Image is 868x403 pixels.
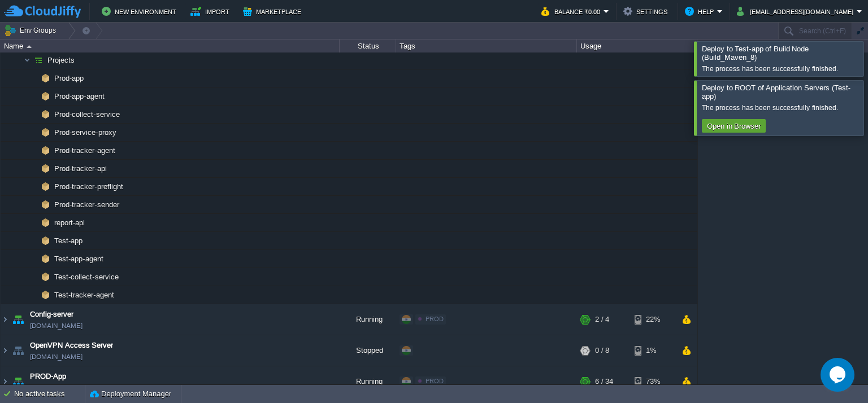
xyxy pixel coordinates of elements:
[340,304,396,335] div: Running
[102,5,180,18] button: New Environment
[37,87,53,105] img: AMDAwAAAACH5BAEAAAAALAAAAAABAAEAAAICRAEAOw==
[541,5,604,18] button: Balance ₹0.00
[31,69,37,87] img: AMDAwAAAACH5BAEAAAAALAAAAAABAAEAAAICRAEAOw==
[31,196,37,213] img: AMDAwAAAACH5BAEAAAAALAAAAAABAAEAAAICRAEAOw==
[37,69,53,87] img: AMDAwAAAACH5BAEAAAAALAAAAAABAAEAAAICRAEAOw==
[426,316,444,322] span: PROD
[821,358,857,392] iframe: chat widget
[635,366,671,397] div: 73%
[37,250,53,268] img: AMDAwAAAACH5BAEAAAAALAAAAAABAAEAAAICRAEAOw==
[30,320,83,331] a: [DOMAIN_NAME]
[31,106,37,123] img: AMDAwAAAACH5BAEAAAAALAAAAAABAAEAAAICRAEAOw==
[635,335,671,366] div: 1%
[37,268,53,286] img: AMDAwAAAACH5BAEAAAAALAAAAAABAAEAAAICRAEAOw==
[10,366,26,397] img: AMDAwAAAACH5BAEAAAAALAAAAAABAAEAAAICRAEAOw==
[426,378,444,384] span: PROD
[37,124,53,141] img: AMDAwAAAACH5BAEAAAAALAAAAAABAAEAAAICRAEAOw==
[90,388,171,400] button: Deployment Manager
[37,286,53,304] img: AMDAwAAAACH5BAEAAAAALAAAAAABAAEAAAICRAEAOw==
[53,164,108,173] a: Prod-tracker-api
[53,290,116,300] a: Test-tracker-agent
[53,200,121,209] a: Prod-tracker-sender
[190,5,233,18] button: Import
[10,304,26,335] img: AMDAwAAAACH5BAEAAAAALAAAAAABAAEAAAICRAEAOw==
[37,232,53,249] img: AMDAwAAAACH5BAEAAAAALAAAAAABAAEAAAICRAEAOw==
[53,254,105,264] a: Test-app-agent
[595,335,609,366] div: 0 / 8
[30,382,83,393] a: [DOMAIN_NAME]
[31,250,37,268] img: AMDAwAAAACH5BAEAAAAALAAAAAABAAEAAAICRAEAOw==
[702,103,861,112] div: The process has been successfully finished.
[31,268,37,286] img: AMDAwAAAACH5BAEAAAAALAAAAAABAAEAAAICRAEAOw==
[4,5,81,19] img: CloudJiffy
[31,214,37,231] img: AMDAwAAAACH5BAEAAAAALAAAAAABAAEAAAICRAEAOw==
[578,40,697,52] div: Usage
[595,366,613,397] div: 6 / 34
[14,385,85,403] div: No active tasks
[595,304,609,335] div: 2 / 4
[31,87,37,105] img: AMDAwAAAACH5BAEAAAAALAAAAAABAAEAAAICRAEAOw==
[46,55,76,65] a: Projects
[53,236,84,246] a: Test-app
[37,178,53,195] img: AMDAwAAAACH5BAEAAAAALAAAAAABAAEAAAICRAEAOw==
[4,23,60,38] button: Env Groups
[31,178,37,195] img: AMDAwAAAACH5BAEAAAAALAAAAAABAAEAAAICRAEAOw==
[340,366,396,397] div: Running
[37,214,53,231] img: AMDAwAAAACH5BAEAAAAALAAAAAABAAEAAAICRAEAOw==
[24,51,31,69] img: AMDAwAAAACH5BAEAAAAALAAAAAABAAEAAAICRAEAOw==
[53,218,86,227] a: report-api
[37,106,53,123] img: AMDAwAAAACH5BAEAAAAALAAAAAABAAEAAAICRAEAOw==
[30,309,73,320] a: Config-server
[53,272,120,282] a: Test-collect-service
[31,124,37,141] img: AMDAwAAAACH5BAEAAAAALAAAAAABAAEAAAICRAEAOw==
[37,160,53,177] img: AMDAwAAAACH5BAEAAAAALAAAAAABAAEAAAICRAEAOw==
[340,335,396,366] div: Stopped
[1,304,10,335] img: AMDAwAAAACH5BAEAAAAALAAAAAABAAEAAAICRAEAOw==
[737,5,857,18] button: [EMAIL_ADDRESS][DOMAIN_NAME]
[37,196,53,213] img: AMDAwAAAACH5BAEAAAAALAAAAAABAAEAAAICRAEAOw==
[53,128,118,137] a: Prod-service-proxy
[27,45,32,48] img: AMDAwAAAACH5BAEAAAAALAAAAAABAAEAAAICRAEAOw==
[243,5,305,18] button: Marketplace
[1,366,10,397] img: AMDAwAAAACH5BAEAAAAALAAAAAABAAEAAAICRAEAOw==
[702,64,861,73] div: The process has been successfully finished.
[1,40,339,52] div: Name
[53,91,106,101] a: Prod-app-agent
[704,121,764,131] button: Open in Browser
[53,109,121,119] a: Prod-collect-service
[30,371,66,382] a: PROD-App
[397,40,576,52] div: Tags
[702,45,809,62] span: Deploy to Test-app of Build Node (Build_Maven_8)
[31,142,37,159] img: AMDAwAAAACH5BAEAAAAALAAAAAABAAEAAAICRAEAOw==
[30,351,83,362] a: [DOMAIN_NAME]
[31,51,46,69] img: AMDAwAAAACH5BAEAAAAALAAAAAABAAEAAAICRAEAOw==
[340,40,396,52] div: Status
[30,340,113,351] a: OpenVPN Access Server
[635,304,671,335] div: 22%
[53,73,85,83] a: Prod-app
[1,335,10,366] img: AMDAwAAAACH5BAEAAAAALAAAAAABAAEAAAICRAEAOw==
[31,160,37,177] img: AMDAwAAAACH5BAEAAAAALAAAAAABAAEAAAICRAEAOw==
[53,146,117,155] a: Prod-tracker-agent
[53,182,125,191] a: Prod-tracker-preflight
[685,5,717,18] button: Help
[31,232,37,249] img: AMDAwAAAACH5BAEAAAAALAAAAAABAAEAAAICRAEAOw==
[10,335,26,366] img: AMDAwAAAACH5BAEAAAAALAAAAAABAAEAAAICRAEAOw==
